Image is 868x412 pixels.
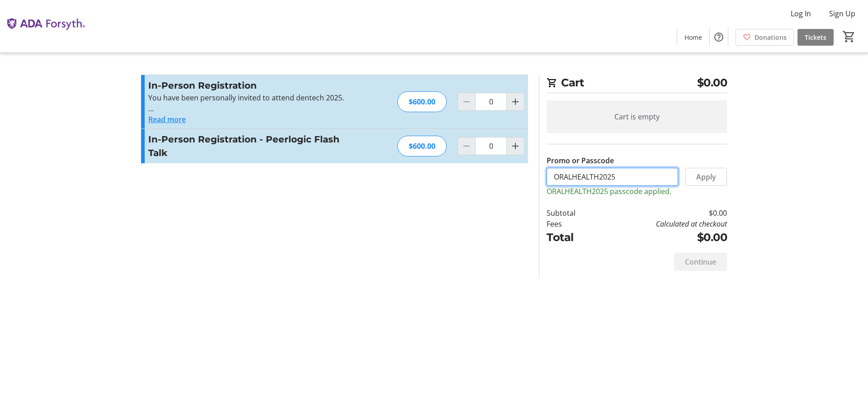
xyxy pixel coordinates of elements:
[397,91,447,112] div: $600.00
[507,93,524,110] button: Increment by one
[829,8,855,19] span: Sign Up
[736,29,794,46] a: Donations
[547,208,599,218] td: Subtotal
[841,28,857,45] button: Cart
[684,33,702,42] span: Home
[547,168,678,186] input: Enter promo or passcode
[547,75,727,93] h2: Cart
[599,208,727,218] td: $0.00
[710,28,728,46] button: Help
[822,6,863,21] button: Sign Up
[148,114,186,125] button: Read more
[791,8,811,19] span: Log In
[5,4,86,49] img: The ADA Forsyth Institute's Logo
[783,6,818,21] button: Log In
[547,186,727,197] p: ORALHEALTH2025 passcode applied.
[507,137,524,155] button: Increment by one
[148,79,346,92] h3: In-Person Registration
[677,29,709,46] a: Home
[797,29,834,46] a: Tickets
[805,33,826,42] span: Tickets
[685,168,727,186] button: Apply
[599,218,727,229] td: Calculated at checkout
[547,155,614,166] label: Promo or Passcode
[475,137,507,155] input: In-Person Registration - Peerlogic Flash Talk Quantity
[755,33,787,42] span: Donations
[148,92,346,103] p: You have been personally invited to attend dentech 2025.
[475,93,507,111] input: In-Person Registration Quantity
[696,171,716,182] span: Apply
[599,229,727,246] td: $0.00
[547,229,599,246] td: Total
[547,218,599,229] td: Fees
[397,136,447,156] div: $600.00
[148,133,346,160] h3: In-Person Registration - Peerlogic Flash Talk
[547,100,727,133] div: Cart is empty
[697,75,727,91] span: $0.00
